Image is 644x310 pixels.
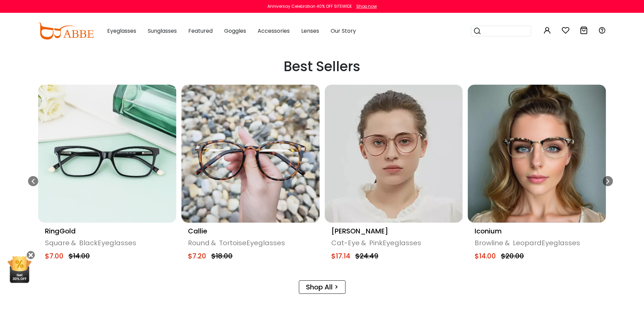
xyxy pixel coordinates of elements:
span: Lenses [301,27,319,35]
div: 10 / 20 [468,85,606,270]
a: Shop All > [299,280,345,294]
div: Square Black Eyeglasses [45,239,170,247]
span: Accessories [258,27,290,35]
span: & [70,238,77,248]
img: Naomi [325,85,463,223]
span: Featured [188,27,213,35]
span: $14.00 [65,251,90,261]
span: $7.00 [45,251,64,261]
div: [PERSON_NAME] [331,226,456,236]
span: & [360,238,367,248]
span: & [210,238,217,248]
img: mini welcome offer [7,256,32,283]
span: $7.20 [188,251,206,261]
span: $17.14 [331,251,350,261]
span: $20.00 [498,251,524,261]
a: Iconium Iconium Browline& LeopardEyeglasses $14.00 $20.00 [468,85,606,270]
span: Goggles [224,27,246,35]
div: Cat-Eye Pink Eyeglasses [331,239,456,247]
div: 7 / 20 [38,85,176,270]
span: $18.00 [208,251,233,261]
div: Shop now [356,3,377,9]
div: Browline Leopard Eyeglasses [475,239,599,247]
span: Our Story [331,27,356,35]
div: 8 / 20 [181,85,319,270]
img: RingGold [38,85,176,223]
span: $14.00 [475,251,496,261]
a: Naomi [PERSON_NAME] Cat-Eye& PinkEyeglasses $17.14 $24.49 [325,85,463,270]
div: Callie [188,226,313,236]
div: Iconium [475,226,599,236]
span: $24.49 [352,251,378,261]
div: Round Tortoise Eyeglasses [188,239,313,247]
span: & [503,238,511,248]
div: Next slide [603,176,613,186]
img: Iconium [468,85,606,223]
a: Shop now [353,3,377,9]
a: Callie Callie Round& TortoiseEyeglasses $7.20 $18.00 [181,85,319,270]
div: Anniversay Celebration 40% OFF SITEWIDE [267,3,352,9]
h2: Best Sellers [38,58,606,75]
img: Callie [181,85,319,223]
a: RingGold RingGold Square& BlackEyeglasses $7.00 $14.00 [38,85,176,270]
div: RingGold [45,226,170,236]
span: Sunglasses [148,27,177,35]
img: abbeglasses.com [38,23,94,39]
span: Eyeglasses [107,27,136,35]
div: 9 / 20 [325,85,463,270]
